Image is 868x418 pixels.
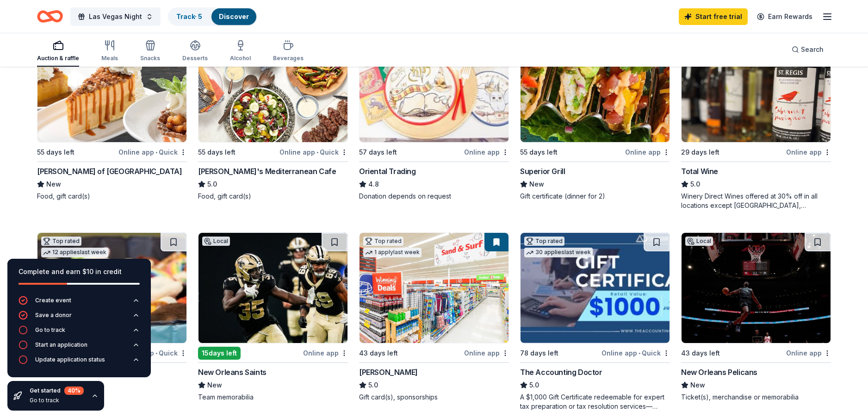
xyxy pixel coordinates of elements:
[198,233,347,343] img: Image for New Orleans Saints
[198,192,348,201] div: Food, gift card(s)
[230,36,251,67] button: Alcohol
[198,367,267,378] div: New Orleans Saints
[524,248,593,257] div: 30 applies last week
[464,347,509,359] div: Online app
[37,55,79,62] div: Auction & raffle
[37,32,186,142] img: Image for Copeland's of New Orleans
[37,232,187,402] a: Image for BarkBoxTop rated12 applieslast week55 days leftOnline app•QuickBarkBox5.0Dog toy(s), do...
[359,232,509,402] a: Image for Winn-DixieTop rated1 applylast week43 days leftOnline app[PERSON_NAME]5.0Gift card(s), ...
[230,55,251,62] div: Alcohol
[786,347,831,359] div: Online app
[41,237,81,246] div: Top rated
[46,179,61,190] span: New
[198,347,241,360] div: 15 days left
[359,31,509,201] a: Image for Oriental TradingTop rated8 applieslast week57 days leftOnline appOriental Trading4.8Don...
[316,149,318,156] span: •
[219,12,249,20] a: Discover
[198,147,236,158] div: 55 days left
[140,55,160,62] div: Snacks
[359,192,509,201] div: Donation depends on request
[520,147,558,158] div: 55 days left
[520,348,558,359] div: 78 days left
[601,347,670,359] div: Online app Quick
[520,31,670,201] a: Image for Superior GrillLocal55 days leftOnline appSuperior GrillNewGift certificate (dinner for 2)
[786,146,831,158] div: Online app
[19,325,140,340] button: Go to track
[30,387,84,395] div: Get started
[359,166,416,177] div: Oriental Trading
[520,166,565,177] div: Superior Grill
[360,32,508,142] img: Image for Oriental Trading
[19,355,140,370] button: Update application status
[359,348,398,359] div: 43 days left
[35,326,65,334] div: Go to track
[520,367,602,378] div: The Accounting Doctor
[37,31,187,201] a: Image for Copeland's of New Orleans1 applylast weekLocal55 days leftOnline app•Quick[PERSON_NAME]...
[35,297,71,304] div: Create event
[198,166,336,177] div: [PERSON_NAME]'s Mediterranean Cafe
[30,397,84,404] div: Go to track
[359,147,397,158] div: 57 days left
[520,192,670,201] div: Gift certificate (dinner for 2)
[182,55,208,62] div: Desserts
[35,341,87,349] div: Start an application
[464,146,509,158] div: Online app
[101,36,118,67] button: Meals
[681,166,718,177] div: Total Wine
[751,8,818,25] a: Earn Rewards
[202,237,230,246] div: Local
[64,387,84,395] div: 40 %
[19,311,140,325] button: Save a donor
[363,237,403,246] div: Top rated
[279,146,348,158] div: Online app Quick
[520,393,670,411] div: A $1,000 Gift Certificate redeemable for expert tax preparation or tax resolution services—recipi...
[207,380,222,391] span: New
[521,233,670,343] img: Image for The Accounting Doctor
[681,147,719,158] div: 29 days left
[273,55,304,62] div: Beverages
[37,147,74,158] div: 55 days left
[681,31,831,210] a: Image for Total WineTop rated3 applieslast week29 days leftOnline appTotal Wine5.0Winery Direct W...
[182,36,208,67] button: Desserts
[37,166,182,177] div: [PERSON_NAME] of [GEOGRAPHIC_DATA]
[37,233,186,343] img: Image for BarkBox
[176,12,202,20] a: Track· 5
[273,36,304,67] button: Beverages
[520,232,670,411] a: Image for The Accounting DoctorTop rated30 applieslast week78 days leftOnline app•QuickThe Accoun...
[524,237,564,246] div: Top rated
[155,149,157,156] span: •
[198,31,348,201] a: Image for Taziki's Mediterranean Cafe3 applieslast week55 days leftOnline app•Quick[PERSON_NAME]'...
[41,248,108,257] div: 12 applies last week
[198,232,348,402] a: Image for New Orleans SaintsLocal15days leftOnline appNew Orleans SaintsNewTeam memorabilia
[140,36,160,67] button: Snacks
[681,393,831,402] div: Ticket(s), merchandise or memorabilia
[198,393,348,402] div: Team memorabilia
[682,233,831,343] img: Image for New Orleans Pelicans
[625,146,670,158] div: Online app
[89,11,142,22] span: Las Vegas Night
[681,348,720,359] div: 43 days left
[35,356,105,363] div: Update application status
[359,367,418,378] div: [PERSON_NAME]
[118,146,187,158] div: Online app Quick
[303,347,348,359] div: Online app
[37,36,79,67] button: Auction & raffle
[359,393,509,402] div: Gift card(s), sponsorships
[198,32,347,142] img: Image for Taziki's Mediterranean Cafe
[19,296,140,311] button: Create event
[681,232,831,402] a: Image for New Orleans PelicansLocal43 days leftOnline appNew Orleans PelicansNewTicket(s), mercha...
[681,367,757,378] div: New Orleans Pelicans
[363,248,422,257] div: 1 apply last week
[37,6,63,27] a: Home
[19,340,140,355] button: Start an application
[360,233,508,343] img: Image for Winn-Dixie
[801,44,824,55] span: Search
[681,192,831,210] div: Winery Direct Wines offered at 30% off in all locations except [GEOGRAPHIC_DATA], [GEOGRAPHIC_DAT...
[207,179,217,190] span: 5.0
[521,32,670,142] img: Image for Superior Grill
[784,40,831,59] button: Search
[35,312,72,319] div: Save a donor
[690,380,705,391] span: New
[690,179,700,190] span: 5.0
[19,266,140,277] div: Complete and earn $10 in credit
